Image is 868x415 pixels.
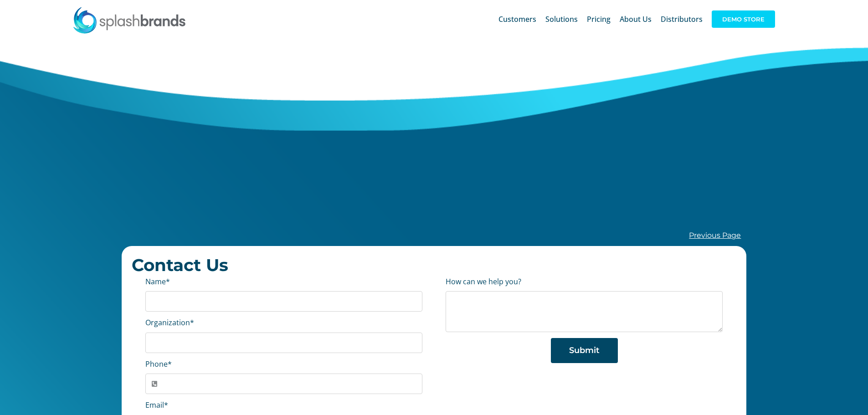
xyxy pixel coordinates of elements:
[712,10,775,28] span: DEMO STORE
[661,15,703,23] span: Distributors
[145,359,172,369] label: Phone
[132,256,737,274] h2: Contact Us
[620,15,652,23] span: About Us
[145,400,168,410] label: Email
[72,6,186,34] img: SplashBrands.com Logo
[446,277,521,287] label: How can we help you?
[498,5,536,34] a: Customers
[164,400,168,410] abbr: required
[587,15,611,23] span: Pricing
[498,5,775,34] nav: Main Menu
[190,318,194,328] abbr: required
[587,5,611,34] a: Pricing
[498,15,536,23] span: Customers
[712,5,775,34] a: DEMO STORE
[145,318,194,328] label: Organization
[569,346,600,355] span: Submit
[689,231,741,240] a: Previous Page
[166,277,170,287] abbr: required
[545,15,578,23] span: Solutions
[145,277,170,287] label: Name
[551,338,618,363] button: Submit
[168,359,172,369] abbr: required
[661,5,703,34] a: Distributors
